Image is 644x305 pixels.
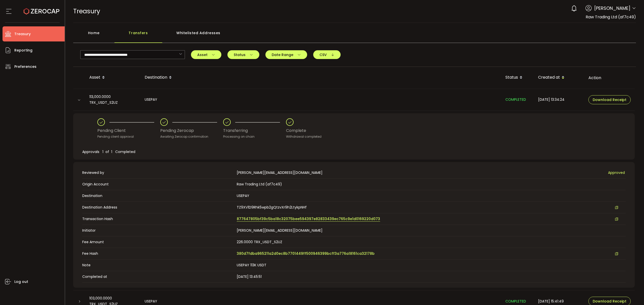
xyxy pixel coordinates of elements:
span: [DATE] 13:45:51 [237,274,262,279]
div: Awaiting Zerocap confirmation [160,134,223,139]
div: Whitelisted Addresses [162,28,235,43]
div: Asset [85,73,141,82]
button: Status [227,50,259,59]
span: Status [234,53,253,57]
div: 113,000.0000 TRX_USDT_S2UZ [85,94,141,106]
div: Processing on chain [223,134,286,139]
span: USEPAY [237,193,249,198]
div: Action [584,75,635,81]
span: Asset [197,53,215,57]
span: Raw Trading Ltd (af7c49) [586,14,636,20]
div: Complete [286,126,321,135]
span: Initiator [82,228,234,233]
span: [PERSON_NAME][EMAIL_ADDRESS][DOMAIN_NAME] [237,228,323,233]
span: Raw Trading Ltd (af7c49) [237,182,282,187]
span: Fee Hash [82,251,234,256]
span: Date Range [272,53,301,57]
div: Home [73,28,114,43]
button: Download Receipt [588,95,631,104]
span: Preferences [14,63,36,70]
div: [DATE] 13:34:24 [534,97,584,103]
button: Date Range [265,50,307,59]
span: Approvals 1 of 1 Completed [82,149,135,154]
iframe: Chat Widget [619,281,644,305]
span: Treasury [73,7,100,16]
span: 380d7fdba965211a2d0ec8b7701449ff500946399bcff3a776a18161ca32178b [237,251,375,256]
span: Completed at [82,274,234,279]
div: Withdrawal completed [286,134,321,139]
span: COMPLETED [505,299,526,304]
span: [PERSON_NAME][EMAIL_ADDRESS][DOMAIN_NAME] [237,170,323,175]
span: Origin Account [82,182,234,187]
div: USEPAY [141,298,501,304]
span: Download Receipt [593,98,626,101]
span: COMPLETED [505,97,526,102]
span: CSV [319,53,334,57]
span: USEPAY 113K USDT [237,263,266,268]
span: [PERSON_NAME] [594,5,630,12]
div: Status [501,73,534,82]
span: TZ9XV1D9Rhk5wpb2gQtzvXr9h2LtykpNHf [237,205,307,210]
div: USEPAY [141,97,501,103]
div: Destination [141,73,501,82]
span: Treasury [14,30,31,38]
span: Approved [608,170,625,175]
button: Asset [191,50,221,59]
div: [DATE] 15:41:49 [534,298,584,304]
span: 226.0000 TRX_USDT_S2UZ [237,239,282,244]
div: Transfers [114,28,162,43]
div: Pending Client [97,126,160,135]
span: Note [82,263,234,268]
span: Destination Address [82,205,234,210]
span: 877647805bf39c5ba18c32075bee594397e82833439ec765c9e1d0169220d073 [237,216,380,222]
div: Pending Zerocap [160,126,223,135]
span: Transaction Hash [82,216,234,222]
span: Log out [14,278,28,285]
div: Created at [534,73,584,82]
span: Destination [82,193,234,198]
span: Fee Amount [82,239,234,245]
div: Transferring [223,126,286,135]
div: Pending client approval [97,134,160,139]
span: Reporting [14,47,32,54]
button: CSV [313,50,341,59]
span: Reviewed by [82,170,234,175]
span: Download Receipt [593,299,626,303]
